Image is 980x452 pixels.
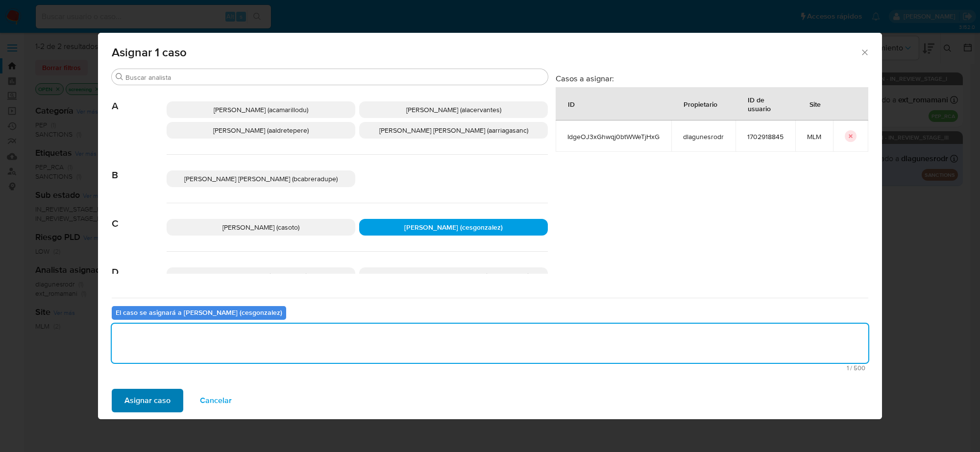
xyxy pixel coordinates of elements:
[200,390,232,411] span: Cancelar
[112,47,860,58] span: Asignar 1 caso
[860,48,869,56] button: Cerrar ventana
[404,222,503,232] span: [PERSON_NAME] (cesgonzalez)
[556,73,868,83] h3: Casos a asignar:
[187,389,245,412] button: Cancelar
[116,308,282,317] b: El caso se asignará a [PERSON_NAME] (cesgonzalez)
[98,33,882,419] div: assign-modal
[567,132,660,141] span: IdgeOJ3xGhwqj0btWWeTjHxG
[379,125,528,135] span: [PERSON_NAME] [PERSON_NAME] (aarriagasanc)
[184,174,338,184] span: [PERSON_NAME] [PERSON_NAME] (bcabreradupe)
[556,92,587,116] div: ID
[125,73,544,82] input: Buscar analista
[222,222,299,232] span: [PERSON_NAME] (casoto)
[683,132,724,141] span: dlagunesrodr
[214,105,308,115] span: [PERSON_NAME] (acamarillodu)
[807,132,821,141] span: MLM
[167,122,355,139] div: [PERSON_NAME] (aaldretepere)
[115,365,865,371] span: Máximo 500 caracteres
[167,170,355,187] div: [PERSON_NAME] [PERSON_NAME] (bcabreradupe)
[672,92,729,116] div: Propietario
[116,73,123,81] button: Buscar
[112,252,167,278] span: D
[213,125,309,135] span: [PERSON_NAME] (aaldretepere)
[845,130,857,142] button: icon-button
[167,267,355,284] div: [PERSON_NAME] (dgoicochea)
[112,155,167,181] span: B
[406,105,501,115] span: [PERSON_NAME] (alacervantes)
[747,132,784,141] span: 1702918845
[736,88,795,120] div: ID de usuario
[112,203,167,230] span: C
[124,390,171,411] span: Asignar caso
[167,219,355,236] div: [PERSON_NAME] (casoto)
[359,122,548,139] div: [PERSON_NAME] [PERSON_NAME] (aarriagasanc)
[798,92,833,116] div: Site
[112,86,167,112] span: A
[359,267,548,284] div: [PERSON_NAME] [PERSON_NAME] (dlagunesrodr)
[167,101,355,118] div: [PERSON_NAME] (acamarillodu)
[112,389,183,412] button: Asignar caso
[359,101,548,118] div: [PERSON_NAME] (alacervantes)
[359,219,548,236] div: [PERSON_NAME] (cesgonzalez)
[215,271,307,281] span: [PERSON_NAME] (dgoicochea)
[378,271,529,281] span: [PERSON_NAME] [PERSON_NAME] (dlagunesrodr)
